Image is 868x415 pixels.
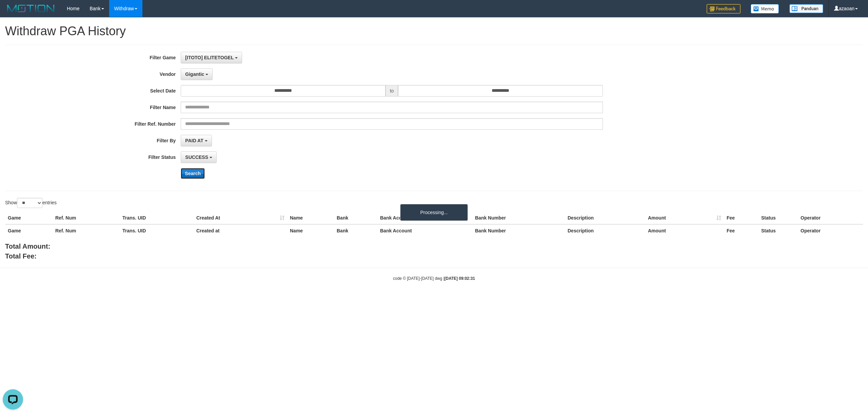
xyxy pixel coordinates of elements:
th: Bank Account [377,212,472,224]
img: panduan.png [789,4,823,13]
span: PAID AT [185,138,203,143]
span: SUCCESS [185,154,208,160]
th: Game [5,224,53,237]
th: Trans. UID [120,212,194,224]
th: Fee [724,224,758,237]
th: Trans. UID [120,224,194,237]
th: Name [287,212,334,224]
button: Search [181,168,205,179]
span: Gigantic [185,71,204,77]
th: Fee [724,212,758,224]
th: Amount [645,212,724,224]
th: Created at [194,224,287,237]
h1: Withdraw PGA History [5,24,863,38]
b: Total Amount: [5,243,50,250]
th: Status [758,224,798,237]
th: Ref. Num [53,224,120,237]
button: SUCCESS [181,151,217,163]
img: MOTION_logo.png [5,3,57,14]
th: Status [758,212,798,224]
th: Created At [194,212,287,224]
th: Bank Account [377,224,472,237]
small: code © [DATE]-[DATE] dwg | [393,276,475,281]
button: Open LiveChat chat widget [3,3,23,23]
th: Operator [798,212,863,224]
strong: [DATE] 09:02:31 [445,276,475,281]
label: Show entries [5,198,57,208]
th: Bank Number [472,224,565,237]
b: Total Fee: [5,252,37,260]
th: Bank [334,212,377,224]
th: Bank [334,224,377,237]
th: Ref. Num [53,212,120,224]
span: [ITOTO] ELITETOGEL [185,55,234,60]
th: Name [287,224,334,237]
th: Bank Number [472,212,565,224]
span: to [386,85,398,97]
button: Gigantic [181,68,213,80]
select: Showentries [17,198,42,208]
th: Description [565,224,645,237]
button: PAID AT [181,135,212,146]
button: [ITOTO] ELITETOGEL [181,52,242,63]
th: Amount [645,224,724,237]
th: Description [565,212,645,224]
div: Processing... [400,204,468,221]
img: Feedback.jpg [707,4,741,14]
th: Game [5,212,53,224]
th: Operator [798,224,863,237]
img: Button%20Memo.svg [751,4,779,14]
